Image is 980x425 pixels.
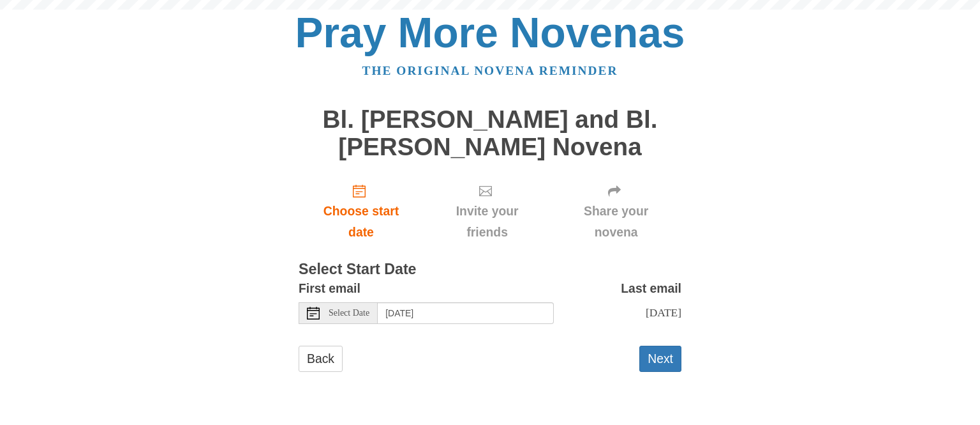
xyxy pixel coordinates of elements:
[299,278,360,299] label: First email
[311,201,411,243] span: Choose start date
[329,309,369,318] span: Select Date
[424,173,551,249] div: Click "Next" to confirm your start date first.
[436,201,538,243] span: Invite your friends
[551,173,681,249] div: Click "Next" to confirm your start date first.
[299,106,681,160] h1: Bl. [PERSON_NAME] and Bl. [PERSON_NAME] Novena
[295,9,685,56] a: Pray More Novenas
[639,346,681,372] button: Next
[299,173,424,249] a: Choose start date
[299,346,343,372] a: Back
[646,306,681,319] span: [DATE]
[563,201,669,243] span: Share your novena
[299,261,681,278] h3: Select Start Date
[362,64,618,77] a: The original novena reminder
[621,278,681,299] label: Last email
